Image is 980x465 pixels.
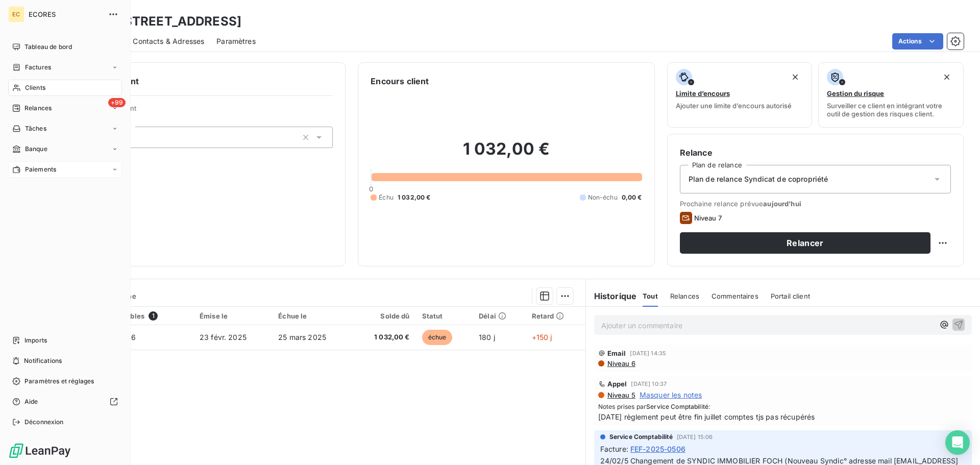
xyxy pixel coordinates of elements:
[827,102,955,118] span: Surveiller ce client en intégrant votre outil de gestion des risques client.
[358,312,409,320] div: Solde dû
[133,36,204,46] span: Contacts & Adresses
[24,336,47,345] span: Imports
[827,89,884,97] span: Gestion du risque
[600,444,628,454] span: Facture :
[8,161,122,178] a: Paiements
[24,42,72,52] span: Tableau de bord
[149,311,158,321] span: 1
[278,333,326,341] span: 25 mars 2025
[8,100,122,116] a: +99Relances
[630,444,685,454] span: FEF-2025-0506
[945,430,970,455] div: Open Intercom Messenger
[82,104,333,118] span: Propriétés Client
[670,292,699,300] span: Relances
[622,193,642,202] span: 0,00 €
[586,290,637,302] h6: Historique
[62,75,333,87] h6: Informations client
[216,36,256,46] span: Paramètres
[532,333,552,341] span: +150 j
[892,33,943,50] button: Actions
[646,403,708,410] span: Service Comptabilité
[8,443,71,459] img: Logo LeanPay
[609,432,673,442] span: Service Comptabilité
[358,332,409,342] span: 1 032,00 €
[532,312,579,320] div: Retard
[422,330,453,345] span: échue
[398,193,431,202] span: 1 032,00 €
[640,390,702,400] span: Masquer les notes
[680,200,951,208] span: Prochaine relance prévue
[680,146,951,159] h6: Relance
[8,59,122,76] a: Factures
[479,333,495,341] span: 180 j
[607,380,627,388] span: Appel
[278,312,346,320] div: Échue le
[598,411,968,422] span: [DATE] règlement peut être fin juillet comptes tjs pas récupérés
[8,80,122,96] a: Clients
[371,139,642,169] h2: 1 032,00 €
[818,62,964,128] button: Gestion du risqueSurveiller ce client en intégrant votre outil de gestion des risques client.
[24,418,64,427] span: Déconnexion
[8,373,122,389] a: Paramètres et réglages
[676,89,730,97] span: Limite d’encours
[200,333,247,341] span: 23 févr. 2025
[631,381,667,387] span: [DATE] 10:37
[8,6,24,22] div: EC
[8,39,122,55] a: Tableau de bord
[24,356,62,365] span: Notifications
[371,75,429,87] h6: Encours client
[712,292,758,300] span: Commentaires
[676,102,792,110] span: Ajouter une limite d’encours autorisé
[200,312,266,320] div: Émise le
[680,232,930,254] button: Relancer
[607,349,626,357] span: Email
[8,141,122,157] a: Banque
[8,120,122,137] a: Tâches
[25,144,47,154] span: Banque
[379,193,394,202] span: Échu
[8,394,122,410] a: Aide
[677,434,713,440] span: [DATE] 15:06
[667,62,813,128] button: Limite d’encoursAjouter une limite d’encours autorisé
[25,83,45,92] span: Clients
[771,292,810,300] span: Portail client
[25,124,46,133] span: Tâches
[588,193,618,202] span: Non-échu
[606,391,635,399] span: Niveau 5
[25,63,51,72] span: Factures
[81,311,187,321] div: Pièces comptables
[24,104,52,113] span: Relances
[24,377,94,386] span: Paramètres et réglages
[422,312,467,320] div: Statut
[694,214,722,222] span: Niveau 7
[630,350,666,356] span: [DATE] 14:35
[8,332,122,349] a: Imports
[29,10,102,18] span: ECORES
[479,312,520,320] div: Délai
[25,165,56,174] span: Paiements
[598,402,968,411] span: Notes prises par :
[369,185,373,193] span: 0
[24,397,38,406] span: Aide
[90,12,241,31] h3: SDC [STREET_ADDRESS]
[689,174,828,184] span: Plan de relance Syndicat de copropriété
[108,98,126,107] span: +99
[643,292,658,300] span: Tout
[763,200,801,208] span: aujourd’hui
[606,359,635,368] span: Niveau 6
